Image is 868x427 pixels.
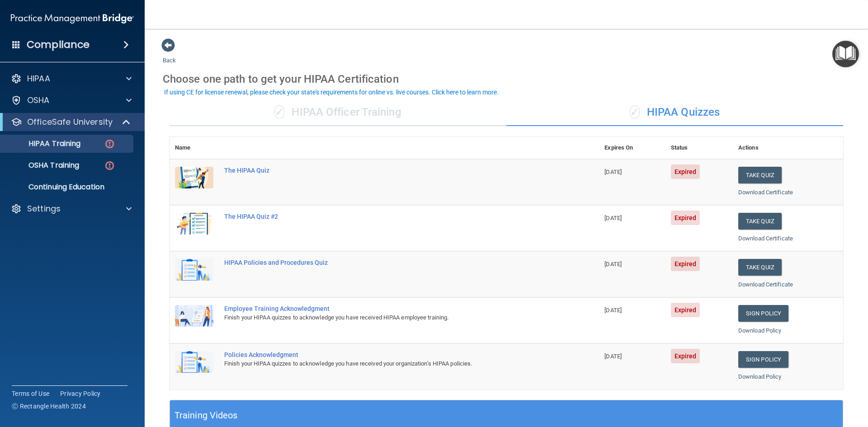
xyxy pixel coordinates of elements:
[738,167,782,183] button: Take Quiz
[224,167,554,174] div: The HIPAA Quiz
[665,137,733,159] th: Status
[104,160,115,171] img: danger-circle.6113f641.png
[733,137,843,159] th: Actions
[224,351,554,358] div: Policies Acknowledgment
[738,351,788,368] a: Sign Policy
[604,215,622,221] span: [DATE]
[224,259,554,266] div: HIPAA Policies and Procedures Quiz
[12,402,86,411] span: Ⓒ Rectangle Health 2024
[27,38,90,51] h4: Compliance
[27,117,113,127] p: OfficeSafe University
[224,213,554,220] div: The HIPAA Quiz #2
[671,164,700,179] span: Expired
[832,41,859,67] button: Open Resource Center
[738,373,782,380] a: Download Policy
[738,213,782,230] button: Take Quiz
[224,305,554,312] div: Employee Training Acknowledgment
[224,312,554,323] div: Finish your HIPAA quizzes to acknowledge you have received HIPAA employee training.
[175,408,238,423] h5: Training Videos
[60,389,101,398] a: Privacy Policy
[274,105,284,119] span: ✓
[506,99,843,126] div: HIPAA Quizzes
[671,303,700,317] span: Expired
[671,211,700,225] span: Expired
[163,46,176,64] a: Back
[738,281,793,288] a: Download Certificate
[163,66,850,92] div: Choose one path to get your HIPAA Certification
[6,183,129,192] p: Continuing Education
[104,138,115,150] img: danger-circle.6113f641.png
[11,95,132,106] a: OSHA
[11,73,132,84] a: HIPAA
[170,99,506,126] div: HIPAA Officer Training
[604,353,622,360] span: [DATE]
[738,327,782,334] a: Download Policy
[6,161,79,170] p: OSHA Training
[163,88,500,97] button: If using CE for license renewal, please check your state's requirements for online vs. live cours...
[738,305,788,322] a: Sign Policy
[11,9,134,28] img: PMB logo
[738,189,793,196] a: Download Certificate
[604,261,622,267] span: [DATE]
[27,203,61,214] p: Settings
[12,389,49,398] a: Terms of Use
[604,307,622,314] span: [DATE]
[11,203,132,214] a: Settings
[11,117,131,127] a: OfficeSafe University
[224,358,554,369] div: Finish your HIPAA quizzes to acknowledge you have received your organization’s HIPAA policies.
[599,137,665,159] th: Expires On
[738,235,793,242] a: Download Certificate
[27,95,50,106] p: OSHA
[671,349,700,363] span: Expired
[738,259,782,276] button: Take Quiz
[164,89,499,95] div: If using CE for license renewal, please check your state's requirements for online vs. live cours...
[6,139,80,148] p: HIPAA Training
[671,257,700,271] span: Expired
[170,137,219,159] th: Name
[27,73,50,84] p: HIPAA
[630,105,640,119] span: ✓
[604,169,622,175] span: [DATE]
